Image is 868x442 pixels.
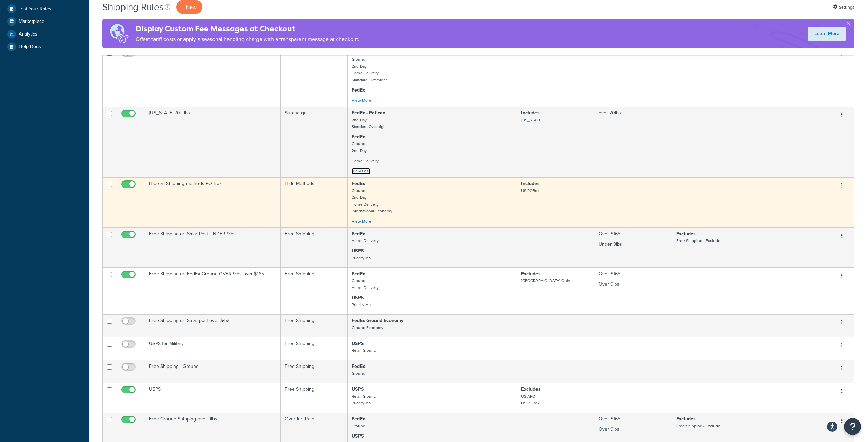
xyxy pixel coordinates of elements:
td: Hide all Shipping methods PO Box [145,177,281,227]
small: Ground [352,370,365,376]
td: [US_STATE] 70+ lbs [145,107,281,177]
td: USPS [145,383,281,413]
td: Free Shipping on SmartPost UNDER 9lbs [145,227,281,267]
td: Free Shipping on Smartpost over $49 [145,314,281,337]
p: Over 9lbs [599,426,668,433]
small: Home Delivery [352,158,379,164]
small: 2nd Day Standard Overnight [352,117,387,130]
a: Settings [833,2,854,12]
small: US POBox [521,188,540,194]
td: Surcharge [281,46,348,107]
small: [US_STATE] [521,117,542,123]
strong: FedEx [352,363,365,370]
a: Test Your Rates [5,3,84,15]
span: Analytics [19,31,38,37]
h4: Display Custom Fee Messages at Checkout [136,23,359,34]
td: Over $165 [594,267,672,314]
strong: Includes [521,180,540,187]
strong: FedEx [352,230,365,237]
small: Priority Mail [352,302,373,308]
img: duties-banner-06bc72dcb5fe05cb3f9472aba00be2ae8eb53ab6f0d8bb03d382ba314ac3c341.png [102,19,136,48]
small: Retail Ground [352,347,376,354]
td: Surcharge [281,107,348,177]
td: Over $165 [594,227,672,267]
small: [GEOGRAPHIC_DATA] Only [521,278,570,284]
span: Test Your Rates [19,6,52,12]
strong: FedEx [352,133,365,140]
td: Free Shipping [281,314,348,337]
strong: FedEx Ground Economy [352,317,403,324]
strong: Excludes [521,270,541,277]
span: Help Docs [19,44,41,50]
small: US APO US POBox [521,393,540,406]
td: over 70lbs [594,107,672,177]
small: Home Delivery [352,238,379,244]
small: Free Shipping - Exclude [676,423,720,429]
h1: Shipping Rules [102,0,164,14]
td: Free Shipping [281,360,348,383]
strong: Excludes [521,386,541,393]
p: Offset tariff costs or apply a seasonal handling charge with a transparent message at checkout. [136,34,359,44]
small: Ground [352,423,365,429]
strong: FedEx [352,86,365,94]
strong: FedEx [352,180,365,187]
td: Free Shipping [281,267,348,314]
a: Help Docs [5,41,84,53]
td: Free Shipping [281,383,348,413]
td: Free Shipping - Ground [145,360,281,383]
small: Ground Economy [352,324,383,331]
a: Learn More [808,27,846,41]
small: Ground Home Delivery [352,278,379,291]
strong: USPS [352,340,364,347]
p: Under 9lbs [599,241,668,248]
small: Ground 2nd Day Home Delivery Standard Overnight [352,56,387,83]
strong: USPS [352,432,364,440]
strong: USPS [352,386,364,393]
a: Analytics [5,28,84,40]
p: Over 9lbs [599,281,668,288]
small: Ground 2nd Day [352,141,367,154]
a: View More [352,218,371,224]
a: View Less [352,168,370,174]
button: Open Resource Center [844,418,861,435]
td: USPS for Military [145,337,281,360]
td: Free Shipping [281,227,348,267]
small: Free Shipping - Exclude [676,238,720,244]
strong: Excludes [676,415,696,423]
td: [US_STATE] 71+ lbs [145,46,281,107]
strong: Includes [521,109,540,116]
strong: USPS [352,247,364,254]
a: View More [352,97,371,103]
strong: Excludes [676,230,696,237]
td: Free Shipping [281,337,348,360]
td: Hide Methods [281,177,348,227]
strong: FedEx - Pelican [352,109,385,116]
strong: FedEx [352,415,365,423]
a: Marketplace [5,15,84,28]
strong: FedEx [352,270,365,277]
small: Ground 2nd Day Home Delivery International Economy [352,188,392,214]
small: Retail Ground Priority Mail [352,393,376,406]
span: Marketplace [19,19,44,25]
strong: USPS [352,294,364,301]
small: Priority Mail [352,255,373,261]
td: Free Shipping on FedEx Ground OVER 9lbs over $165 [145,267,281,314]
